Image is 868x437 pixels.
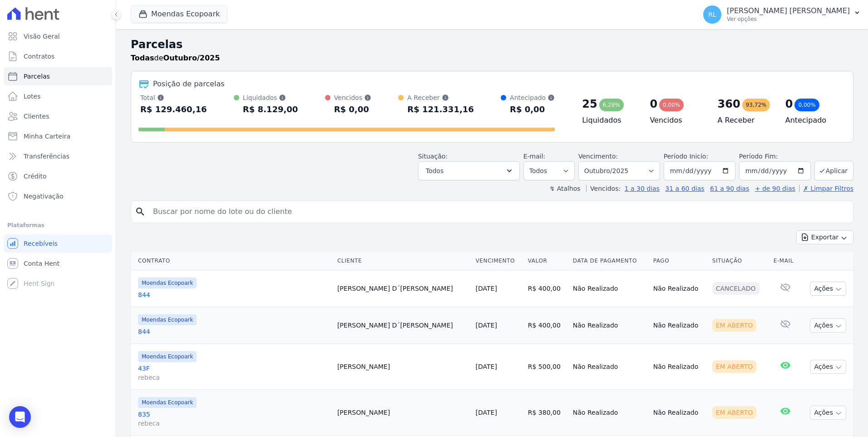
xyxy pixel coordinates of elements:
[739,152,811,161] label: Período Fim:
[524,307,569,344] td: R$ 400,00
[476,322,497,329] a: [DATE]
[4,147,112,165] a: Transferências
[650,270,709,307] td: Não Realizado
[650,252,709,270] th: Pago
[476,285,497,292] a: [DATE]
[4,167,112,185] a: Crédito
[9,406,31,428] div: Open Intercom Messenger
[599,99,624,111] div: 6,28%
[426,165,444,176] span: Todos
[243,93,298,102] div: Liquidados
[727,15,850,23] p: Ver opções
[418,161,520,180] button: Todos
[24,52,54,61] span: Contratos
[665,185,704,192] a: 31 a 60 dias
[569,252,650,270] th: Data de Pagamento
[650,307,709,344] td: Não Realizado
[586,185,621,192] label: Vencidos:
[24,132,70,141] span: Minha Carteira
[799,185,853,192] a: ✗ Limpar Filtros
[148,203,849,221] input: Buscar por nome do lote ou do cliente
[718,97,740,111] div: 360
[523,153,546,160] label: E-mail:
[153,79,225,89] div: Posição de parcelas
[131,53,220,64] p: de
[140,102,207,117] div: R$ 129.460,16
[524,344,569,390] td: R$ 500,00
[659,99,684,111] div: 0,00%
[7,220,108,231] div: Plataformas
[140,93,207,102] div: Total
[810,360,846,374] button: Ações
[569,307,650,344] td: Não Realizado
[472,252,524,270] th: Vencimento
[476,363,497,370] a: [DATE]
[4,234,112,253] a: Recebíveis
[569,344,650,390] td: Não Realizado
[138,364,330,382] a: 43Frebeca
[138,397,197,408] span: Moendas Ecopoark
[334,344,472,390] td: [PERSON_NAME]
[578,153,618,160] label: Vencimento:
[407,93,474,102] div: A Receber
[24,112,49,121] span: Clientes
[650,97,657,111] div: 0
[163,54,220,62] strong: Outubro/2025
[4,127,112,145] a: Minha Carteira
[710,185,749,192] a: 61 a 90 dias
[334,390,472,436] td: [PERSON_NAME]
[712,319,757,332] div: Em Aberto
[4,187,112,205] a: Negativação
[696,2,868,27] button: RL [PERSON_NAME] [PERSON_NAME] Ver opções
[524,270,569,307] td: R$ 400,00
[334,102,371,117] div: R$ 0,00
[407,102,474,117] div: R$ 121.331,16
[785,115,838,126] h4: Antecipado
[510,102,555,117] div: R$ 0,00
[727,6,850,15] p: [PERSON_NAME] [PERSON_NAME]
[131,36,853,53] h2: Parcelas
[243,102,298,117] div: R$ 8.129,00
[24,92,41,101] span: Lotes
[810,406,846,420] button: Ações
[24,72,50,81] span: Parcelas
[650,344,709,390] td: Não Realizado
[24,259,59,268] span: Conta Hent
[785,97,793,111] div: 0
[712,360,757,373] div: Em Aberto
[582,97,597,111] div: 25
[664,153,708,160] label: Período Inicío:
[708,11,716,18] span: RL
[810,282,846,296] button: Ações
[796,230,853,244] button: Exportar
[4,254,112,273] a: Conta Hent
[131,5,227,23] button: Moendas Ecopoark
[569,390,650,436] td: Não Realizado
[650,390,709,436] td: Não Realizado
[24,152,69,161] span: Transferências
[4,67,112,85] a: Parcelas
[625,185,660,192] a: 1 a 30 dias
[334,252,472,270] th: Cliente
[138,373,330,382] span: rebeca
[742,99,770,111] div: 93,72%
[794,99,819,111] div: 0,00%
[810,318,846,333] button: Ações
[476,409,497,416] a: [DATE]
[138,351,197,362] span: Moendas Ecopoark
[510,93,555,102] div: Antecipado
[334,270,472,307] td: [PERSON_NAME] D´[PERSON_NAME]
[569,270,650,307] td: Não Realizado
[524,390,569,436] td: R$ 380,00
[814,161,853,180] button: Aplicar
[770,252,801,270] th: E-mail
[582,115,635,126] h4: Liquidados
[718,115,771,126] h4: A Receber
[138,419,330,428] span: rebeca
[4,107,112,125] a: Clientes
[24,32,60,41] span: Visão Geral
[138,290,330,299] a: 844
[334,307,472,344] td: [PERSON_NAME] D´[PERSON_NAME]
[131,252,334,270] th: Contrato
[549,185,580,192] label: ↯ Atalhos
